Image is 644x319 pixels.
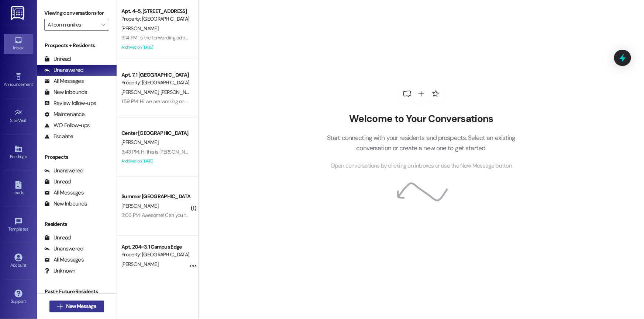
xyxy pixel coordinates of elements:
[101,22,105,28] i: 
[121,193,190,200] div: Summer [GEOGRAPHIC_DATA]
[44,200,87,208] div: New Inbounds
[121,157,190,166] div: Archived on [DATE]
[316,113,527,125] h2: Welcome to Your Conversations
[4,179,33,199] a: Leads
[44,133,73,140] div: Escalate
[44,189,84,197] div: All Messages
[44,178,71,186] div: Unread
[121,203,158,209] span: [PERSON_NAME]
[4,251,33,271] a: Account
[27,117,28,122] span: •
[121,129,190,137] div: Center [GEOGRAPHIC_DATA]
[66,302,96,310] span: New Message
[121,98,519,105] div: 1:59 PM: Hi we are working on getting moved out. Just wondering if you guys have some touch up pa...
[28,225,30,231] span: •
[44,167,83,175] div: Unanswered
[4,215,33,235] a: Templates •
[121,25,158,32] span: [PERSON_NAME]
[121,79,190,87] div: Property: [GEOGRAPHIC_DATA]
[44,267,76,275] div: Unknown
[44,122,90,129] div: WO Follow-ups
[4,143,33,162] a: Buildings
[48,19,97,31] input: All communities
[37,153,117,161] div: Prospects
[121,243,190,251] div: Apt. 204~3, 1 Campus Edge
[37,220,117,228] div: Residents
[44,77,84,85] div: All Messages
[4,287,33,307] a: Support
[121,212,283,218] div: 3:06 PM: Awesome! Can you tell me more about the 300$ move in special?
[44,66,83,74] div: Unanswered
[121,43,190,52] div: Archived on [DATE]
[57,304,63,309] i: 
[44,256,84,264] div: All Messages
[161,89,197,95] span: [PERSON_NAME]
[11,6,26,20] img: ResiDesk Logo
[121,15,190,23] div: Property: [GEOGRAPHIC_DATA]
[121,71,190,79] div: Apt. 7, 1 [GEOGRAPHIC_DATA]
[121,148,617,155] div: 3:43 PM: Hi this is [PERSON_NAME]! I just left a message on the office phone number. I'm hoping t...
[4,34,33,54] a: Inbox
[121,89,161,95] span: [PERSON_NAME]
[121,251,190,259] div: Property: [GEOGRAPHIC_DATA]
[121,7,190,15] div: Apt. 4~5, [STREET_ADDRESS]
[121,139,158,146] span: [PERSON_NAME]
[44,88,87,96] div: New Inbounds
[37,288,117,295] div: Past + Future Residents
[44,7,109,19] label: Viewing conversations for
[44,55,71,63] div: Unread
[44,111,85,118] div: Maintenance
[44,245,83,253] div: Unanswered
[331,161,512,171] span: Open conversations by clicking on inboxes or use the New Message button
[316,133,527,154] p: Start connecting with your residents and prospects. Select an existing conversation or create a n...
[49,301,104,312] button: New Message
[33,81,34,86] span: •
[37,42,117,49] div: Prospects + Residents
[121,34,322,41] div: 3:14 PM: Is the forwarding address called the "Alternate mailing address" in the resident portal?
[44,234,71,242] div: Unread
[4,106,33,126] a: Site Visit •
[44,99,96,107] div: Review follow-ups
[121,261,158,267] span: [PERSON_NAME]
